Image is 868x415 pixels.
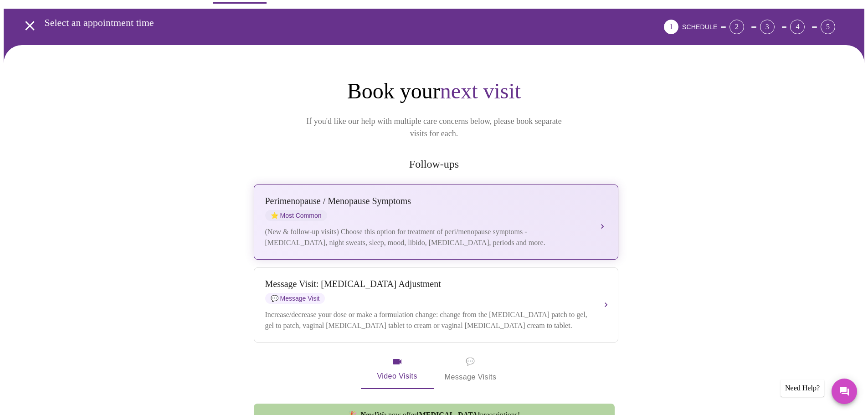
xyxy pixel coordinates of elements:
div: (New & follow-up visits) Choose this option for treatment of peri/menopause symptoms - [MEDICAL_D... [265,226,589,248]
h1: Book your [252,78,616,104]
h3: Select an appointment time [45,17,613,29]
span: next visit [440,79,521,103]
button: open drawer [16,12,43,39]
div: 2 [729,20,744,34]
div: 1 [664,20,678,34]
div: 4 [790,20,805,34]
span: star [271,212,278,219]
button: Perimenopause / Menopause SymptomsstarMost Common(New & follow-up visits) Choose this option for ... [254,184,618,260]
button: Messages [832,379,857,404]
span: Video Visits [372,356,423,383]
button: Message Visit: [MEDICAL_DATA] AdjustmentmessageMessage VisitIncrease/decrease your dose or make a... [254,267,618,343]
span: Message Visit [265,293,325,304]
div: 3 [760,20,775,34]
div: Message Visit: [MEDICAL_DATA] Adjustment [265,279,589,289]
p: If you'd like our help with multiple care concerns below, please book separate visits for each. [294,115,575,140]
div: Need Help? [781,379,824,397]
div: Perimenopause / Menopause Symptoms [265,196,589,206]
span: Message Visits [445,355,497,384]
div: 5 [821,20,835,34]
span: message [466,355,475,368]
span: SCHEDULE [682,23,717,31]
span: message [271,295,278,302]
h2: Follow-ups [252,158,616,170]
span: Most Common [265,210,327,221]
div: Increase/decrease your dose or make a formulation change: change from the [MEDICAL_DATA] patch to... [265,309,589,331]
